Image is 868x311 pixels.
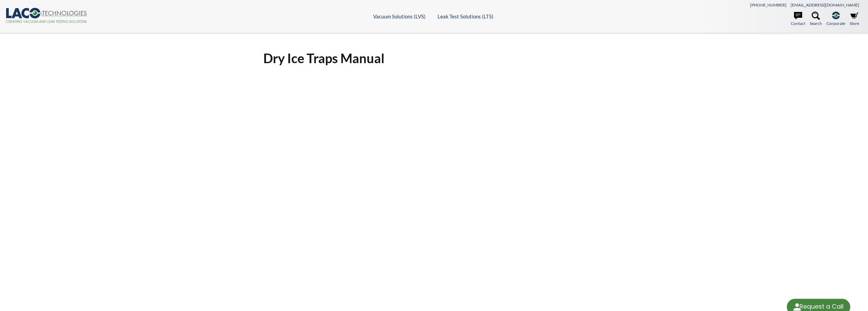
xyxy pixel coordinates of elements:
a: Search [810,12,822,27]
a: Contact [791,12,805,27]
span: Corporate [826,20,845,27]
a: Leak Test Solutions (LTS) [438,13,494,19]
a: [PHONE_NUMBER] [750,2,786,8]
a: [EMAIL_ADDRESS][DOMAIN_NAME] [791,2,859,8]
h1: Dry Ice Traps Manual [263,50,605,67]
a: Store [850,12,859,27]
a: Vacuum Solutions (LVS) [373,13,426,19]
